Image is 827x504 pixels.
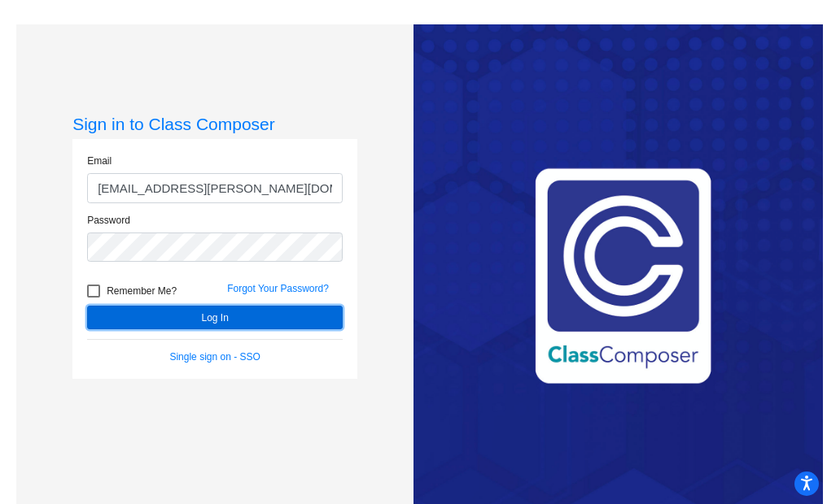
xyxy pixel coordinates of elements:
label: Password [87,213,130,228]
label: Email [87,154,112,168]
button: Log In [87,306,343,329]
span: Remember Me? [107,281,177,301]
h3: Sign in to Class Composer [72,114,357,134]
a: Single sign on - SSO [169,351,260,363]
a: Forgot Your Password? [227,283,329,294]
